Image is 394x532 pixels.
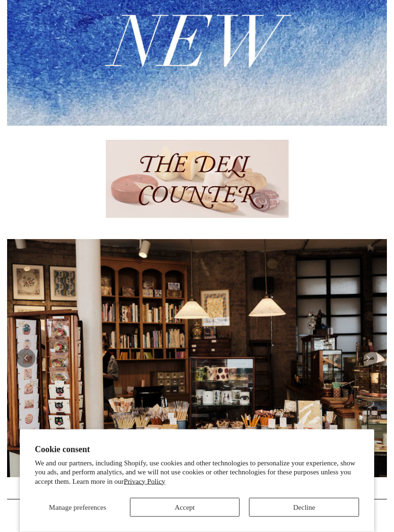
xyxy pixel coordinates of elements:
[35,445,360,455] h2: Cookie consent
[17,349,35,368] button: Previous
[49,504,106,511] span: Manage preferences
[106,140,289,218] img: The Deli Counter
[249,498,359,517] button: Decline
[35,459,360,487] p: We and our partners, including Shopify, use cookies and other technologies to personalize your ex...
[130,498,240,517] button: Accept
[124,478,165,485] a: Privacy Policy
[7,240,387,478] img: 20250131 INSIDE OF THE SHOP.jpg__PID:b9484a69-a10a-4bde-9e8d-1408d3d5e6ad
[359,349,377,368] button: Next
[35,498,120,517] button: Manage preferences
